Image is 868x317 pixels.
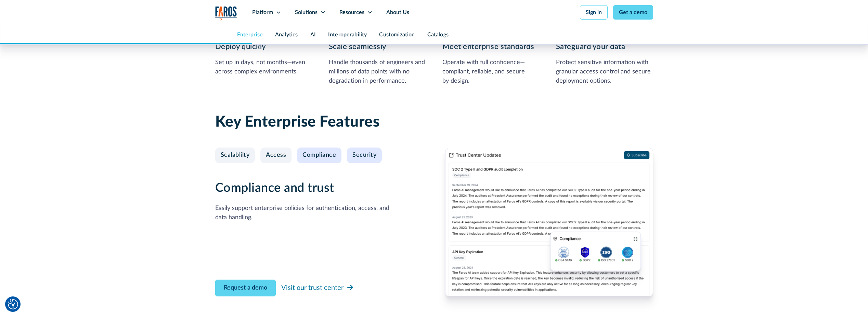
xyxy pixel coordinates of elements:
[215,204,423,222] div: Easily support enterprise policies for authentication, access, and data handling.
[339,8,364,16] div: Resources
[281,281,354,294] a: Visit our trust center
[442,41,540,52] h3: Meet enterprise standards
[427,32,449,37] a: Catalogs
[556,41,653,52] h3: Safeguard your data
[275,32,298,37] a: Analytics
[302,152,336,159] div: Compliance
[215,113,653,131] h2: Key Enterprise Features
[215,58,312,77] div: Set up in days, not months—even across complex environments.
[237,32,263,37] a: Enterprise
[252,8,273,16] div: Platform
[8,299,18,309] img: Revisit consent button
[281,283,344,293] div: Visit our trust center
[8,299,18,309] button: Cookie Settings
[556,58,653,86] div: Protect sensitive information with granular access control and secure deployment options.
[580,5,608,20] a: Sign in
[352,152,376,159] div: Security
[329,41,426,52] h3: Scale seamlessly
[215,41,312,52] h3: Deploy quickly
[215,181,423,196] h3: Compliance and trust
[379,32,415,37] a: Customization
[215,6,237,20] a: home
[295,8,318,16] div: Solutions
[328,32,367,37] a: Interoperability
[221,152,250,159] div: Scalablilty
[329,58,426,86] div: Handle thousands of engineers and millions of data points with no degradation in performance.
[215,6,237,20] img: Logo of the analytics and reporting company Faros.
[310,32,316,37] a: AI
[613,5,653,20] a: Get a demo
[266,152,286,159] div: Access
[215,280,276,296] a: Contact Modal
[442,58,540,86] div: Operate with full confidence—compliant, reliable, and secure by design.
